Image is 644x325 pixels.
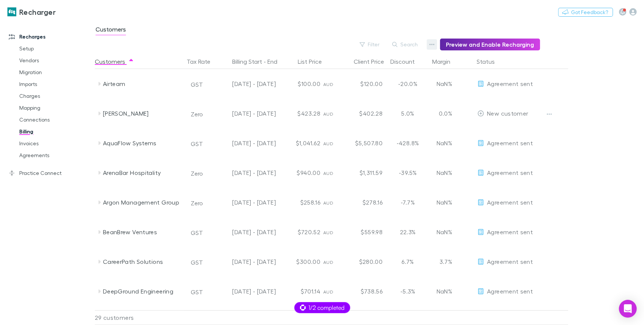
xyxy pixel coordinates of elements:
[487,110,528,117] span: New customer
[103,188,181,217] div: Argon Management Group
[386,158,430,188] div: -39.5%
[298,54,331,69] button: List Price
[187,197,206,209] button: Zero
[187,54,219,69] button: Tax Rate
[3,3,60,21] a: Recharger
[187,168,206,179] button: Zero
[433,198,452,207] p: NaN%
[1,167,93,179] a: Practice Connect
[103,99,181,128] div: [PERSON_NAME]
[187,138,206,150] button: GST
[187,256,206,268] button: GST
[323,230,333,235] span: AUD
[103,158,181,188] div: ArenaBar Hospitality
[187,286,206,298] button: GST
[341,158,386,188] div: $1,311.59
[323,111,333,117] span: AUD
[279,69,323,99] div: $100.00
[487,169,533,176] span: Agreement sent
[433,168,452,177] p: NaN%
[1,31,93,43] a: Recharges
[386,99,430,128] div: 5.0%
[433,79,452,88] p: NaN%
[323,82,333,87] span: AUD
[341,217,386,247] div: $559.98
[95,54,134,69] button: Customers
[341,188,386,217] div: $278.16
[487,258,533,265] span: Agreement sent
[323,141,333,146] span: AUD
[341,276,386,306] div: $738.56
[95,217,572,247] div: BeanBrew VenturesGST[DATE] - [DATE]$720.52AUD$559.9822.3%NaN%EditAgreement sent
[215,188,276,217] div: [DATE] - [DATE]
[96,26,126,35] span: Customers
[386,276,430,306] div: -5.3%
[12,90,93,102] a: Charges
[187,227,206,239] button: GST
[279,276,323,306] div: $701.14
[487,228,533,235] span: Agreement sent
[95,188,572,217] div: Argon Management GroupZero[DATE] - [DATE]$258.16AUD$278.16-7.7%NaN%EditAgreement sent
[388,40,422,49] button: Search
[341,247,386,276] div: $280.00
[103,247,181,276] div: CareerPath Solutions
[279,128,323,158] div: $1,041.62
[323,259,333,265] span: AUD
[12,54,93,66] a: Vendors
[95,310,184,325] div: 29 customers
[341,128,386,158] div: $5,507.80
[386,217,430,247] div: 22.3%
[95,276,572,306] div: DeepGround EngineeringGST[DATE] - [DATE]$701.14AUD$738.56-5.3%NaN%EditAgreement sent
[323,289,333,295] span: AUD
[487,139,533,146] span: Agreement sent
[279,99,323,128] div: $423.28
[341,69,386,99] div: $120.00
[386,188,430,217] div: -7.7%
[187,79,206,90] button: GST
[95,69,572,99] div: AirteamGST[DATE] - [DATE]$100.00AUD$120.00-20.0%NaN%EditAgreement sent
[341,99,386,128] div: $402.28
[323,200,333,206] span: AUD
[619,300,637,318] div: Open Intercom Messenger
[215,128,276,158] div: [DATE] - [DATE]
[215,158,276,188] div: [DATE] - [DATE]
[95,247,572,276] div: CareerPath SolutionsGST[DATE] - [DATE]$300.00AUD$280.006.7%3.7%EditAgreement sent
[12,102,93,114] a: Mapping
[386,128,430,158] div: -428.8%
[12,66,93,78] a: Migration
[95,128,572,158] div: AquaFlow SystemsGST[DATE] - [DATE]$1,041.62AUD$5,507.80-428.8%NaN%EditAgreement sent
[103,276,181,306] div: DeepGround Engineering
[440,39,540,50] button: Preview and Enable Recharging
[487,199,533,206] span: Agreement sent
[433,257,452,266] p: 3.7%
[354,54,393,69] button: Client Price
[215,99,276,128] div: [DATE] - [DATE]
[103,217,181,247] div: BeanBrew Ventures
[215,217,276,247] div: [DATE] - [DATE]
[390,54,424,69] button: Discount
[12,78,93,90] a: Imports
[386,247,430,276] div: 6.7%
[558,8,613,17] button: Got Feedback?
[433,287,452,296] p: NaN%
[477,54,504,69] button: Status
[95,158,572,188] div: ArenaBar HospitalityZero[DATE] - [DATE]$940.00AUD$1,311.59-39.5%NaN%EditAgreement sent
[12,137,93,149] a: Invoices
[433,139,452,147] p: NaN%
[323,170,333,176] span: AUD
[103,128,181,158] div: AquaFlow Systems
[12,126,93,137] a: Billing
[433,228,452,236] p: NaN%
[279,188,323,217] div: $258.16
[433,109,452,118] p: 0.0%
[356,40,384,49] button: Filter
[279,158,323,188] div: $940.00
[386,69,430,99] div: -20.0%
[432,54,459,69] button: Margin
[215,276,276,306] div: [DATE] - [DATE]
